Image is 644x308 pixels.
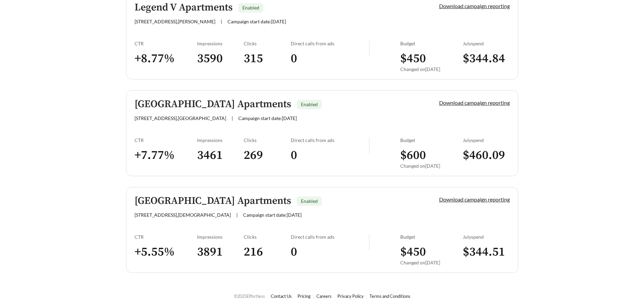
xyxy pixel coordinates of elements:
[301,198,318,204] span: Enabled
[439,196,510,203] a: Download campaign reporting
[400,234,463,240] div: Budget
[197,148,244,163] h3: 3461
[135,19,215,24] span: [STREET_ADDRESS] , [PERSON_NAME]
[242,5,259,10] span: Enabled
[291,51,369,66] h3: 0
[236,212,238,218] span: |
[291,244,369,260] h3: 0
[400,163,463,169] div: Changed on [DATE]
[463,51,510,66] h3: $ 344.84
[244,51,291,66] h3: 315
[463,137,510,143] div: July spend
[135,244,197,260] h3: + 5.55 %
[228,19,286,24] span: Campaign start date: [DATE]
[463,244,510,260] h3: $ 344.51
[291,137,369,143] div: Direct calls from ads
[234,293,265,299] span: © 2025 Effortless
[135,2,233,13] h5: Legend V Apartments
[243,212,302,218] span: Campaign start date: [DATE]
[369,234,369,250] img: line
[337,293,364,299] a: Privacy Policy
[244,137,291,143] div: Clicks
[439,3,510,9] a: Download campaign reporting
[463,41,510,46] div: July spend
[135,148,197,163] h3: + 7.77 %
[291,41,369,46] div: Direct calls from ads
[244,234,291,240] div: Clicks
[400,260,463,265] div: Changed on [DATE]
[369,137,369,153] img: line
[400,66,463,72] div: Changed on [DATE]
[197,41,244,46] div: Impressions
[400,41,463,46] div: Budget
[400,51,463,66] h3: $ 450
[135,195,291,207] h5: [GEOGRAPHIC_DATA] Apartments
[197,51,244,66] h3: 3590
[197,234,244,240] div: Impressions
[400,137,463,143] div: Budget
[316,293,332,299] a: Careers
[244,41,291,46] div: Clicks
[400,244,463,260] h3: $ 450
[135,51,197,66] h3: + 8.77 %
[297,293,311,299] a: Pricing
[400,148,463,163] h3: $ 600
[439,99,510,106] a: Download campaign reporting
[463,234,510,240] div: July spend
[232,115,233,121] span: |
[291,148,369,163] h3: 0
[135,137,197,143] div: CTR
[135,99,291,110] h5: [GEOGRAPHIC_DATA] Apartments
[221,19,222,24] span: |
[463,148,510,163] h3: $ 460.09
[126,90,518,176] a: [GEOGRAPHIC_DATA] ApartmentsEnabled[STREET_ADDRESS],[GEOGRAPHIC_DATA]|Campaign start date:[DATE]D...
[135,234,197,240] div: CTR
[135,212,231,218] span: [STREET_ADDRESS] , [DEMOGRAPHIC_DATA]
[197,137,244,143] div: Impressions
[197,244,244,260] h3: 3891
[135,115,226,121] span: [STREET_ADDRESS] , [GEOGRAPHIC_DATA]
[271,293,292,299] a: Contact Us
[369,293,410,299] a: Terms and Conditions
[135,41,197,46] div: CTR
[301,101,318,107] span: Enabled
[244,148,291,163] h3: 269
[369,41,369,57] img: line
[238,115,297,121] span: Campaign start date: [DATE]
[291,234,369,240] div: Direct calls from ads
[244,244,291,260] h3: 216
[126,187,518,273] a: [GEOGRAPHIC_DATA] ApartmentsEnabled[STREET_ADDRESS],[DEMOGRAPHIC_DATA]|Campaign start date:[DATE]...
